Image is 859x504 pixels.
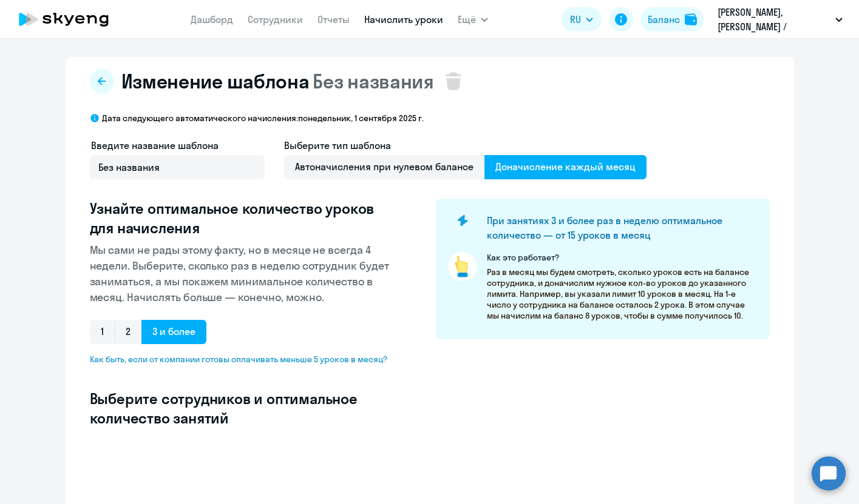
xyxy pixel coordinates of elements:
[458,12,476,27] span: Ещё
[141,320,206,344] span: 3 и более
[711,5,849,34] button: [PERSON_NAME], [PERSON_NAME] / YouHodler
[364,13,443,25] a: Начислить уроки
[640,7,704,31] button: Балансbalance
[90,199,397,237] h3: Узнайте оптимальное количество уроков для начисления
[685,13,697,25] img: balance
[90,354,397,365] span: Как быть, если от компании готовы оплачивать меньше 5 уроков в месяц?
[284,155,484,179] span: Автоначисления при нулевом балансе
[90,155,265,179] input: Без названия
[191,13,233,25] a: Дашборд
[458,7,488,31] button: Ещё
[487,267,758,321] p: Раз в месяц мы будем смотреть, сколько уроков есть на балансе сотрудника, и доначислим нужное кол...
[570,12,581,27] span: RU
[90,242,397,305] p: Мы сами не рады этому факту, но в месяце не всегда 4 недели. Выберите, сколько раз в неделю сотру...
[562,7,602,31] button: RU
[487,252,758,263] p: Как это работает?
[121,69,310,93] span: Изменение шаблона
[313,69,433,93] span: Без названия
[487,213,749,242] h4: При занятиях 3 и более раз в неделю оптимальное количество — от 15 уроков в месяц
[448,252,477,281] img: pointer-circle
[90,320,115,344] span: 1
[91,139,219,151] span: Введите название шаблона
[284,138,647,153] h4: Выберите тип шаблона
[718,5,830,34] p: [PERSON_NAME], [PERSON_NAME] / YouHodler
[115,320,141,344] span: 2
[102,113,424,124] p: Дата следующего автоматического начисления: понедельник, 1 сентября 2025 г.
[648,12,680,27] div: Баланс
[484,155,647,179] span: Доначисление каждый месяц
[248,13,303,25] a: Сотрудники
[317,13,350,25] a: Отчеты
[90,389,397,428] h3: Выберите сотрудников и оптимальное количество занятий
